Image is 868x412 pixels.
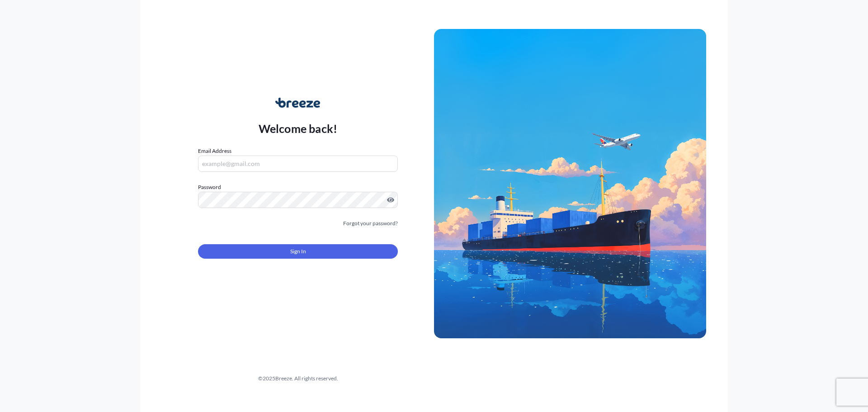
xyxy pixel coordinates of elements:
button: Sign In [198,244,398,259]
p: Welcome back! [259,121,338,136]
img: Ship illustration [434,29,706,338]
span: Sign In [290,247,306,256]
label: Password [198,183,398,192]
button: Show password [387,196,394,204]
div: © 2025 Breeze. All rights reserved. [162,374,434,383]
input: example@gmail.com [198,156,398,172]
a: Forgot your password? [343,219,398,228]
label: Email Address [198,147,231,156]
